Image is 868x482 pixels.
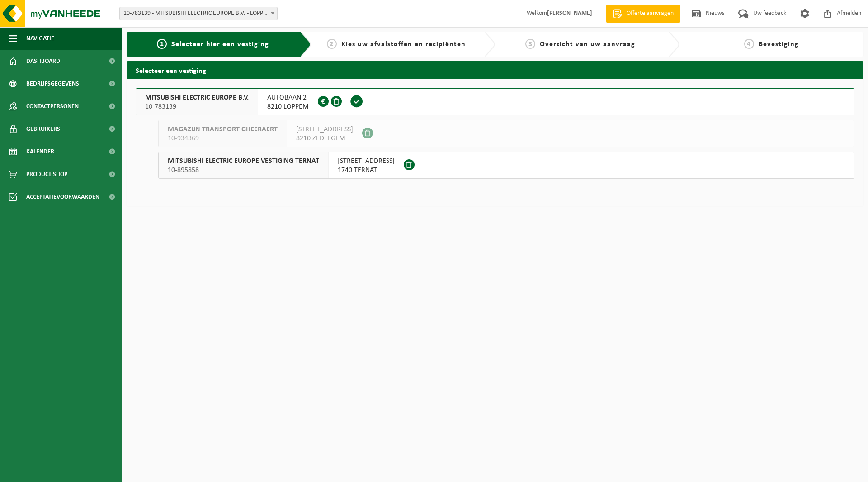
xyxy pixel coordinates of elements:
[145,102,249,111] span: 10-783139
[26,27,54,50] span: Navigatie
[145,93,249,102] span: MITSUBISHI ELECTRIC EUROPE B.V.
[296,125,353,134] span: [STREET_ADDRESS]
[547,10,592,17] strong: [PERSON_NAME]
[127,61,863,79] h2: Selecteer een vestiging
[267,102,309,111] span: 8210 LOPPEM
[26,50,60,72] span: Dashboard
[157,39,167,49] span: 1
[744,39,754,49] span: 4
[26,163,67,186] span: Product Shop
[606,5,680,23] a: Offerte aanvragen
[26,140,54,163] span: Kalender
[171,41,269,48] span: Selecteer hier een vestiging
[525,39,535,49] span: 3
[759,41,799,48] span: Bevestiging
[168,134,278,143] span: 10-934369
[26,95,79,118] span: Contactpersonen
[158,152,854,179] button: MITSUBISHI ELECTRIC EUROPE VESTIGING TERNAT 10-895858 [STREET_ADDRESS]1740 TERNAT
[327,39,337,49] span: 2
[624,9,676,18] span: Offerte aanvragen
[120,7,277,20] span: 10-783139 - MITSUBISHI ELECTRIC EUROPE B.V. - LOPPEM
[296,134,353,143] span: 8210 ZEDELGEM
[119,7,278,20] span: 10-783139 - MITSUBISHI ELECTRIC EUROPE B.V. - LOPPEM
[338,157,395,166] span: [STREET_ADDRESS]
[168,166,319,175] span: 10-895858
[168,125,278,134] span: MAGAZIJN TRANSPORT GHEERAERT
[540,41,635,48] span: Overzicht van uw aanvraag
[338,166,395,175] span: 1740 TERNAT
[26,72,79,95] span: Bedrijfsgegevens
[136,88,854,115] button: MITSUBISHI ELECTRIC EUROPE B.V. 10-783139 AUTOBAAN 28210 LOPPEM
[168,157,319,166] span: MITSUBISHI ELECTRIC EUROPE VESTIGING TERNAT
[267,93,309,102] span: AUTOBAAN 2
[26,186,99,208] span: Acceptatievoorwaarden
[341,41,466,48] span: Kies uw afvalstoffen en recipiënten
[26,118,60,140] span: Gebruikers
